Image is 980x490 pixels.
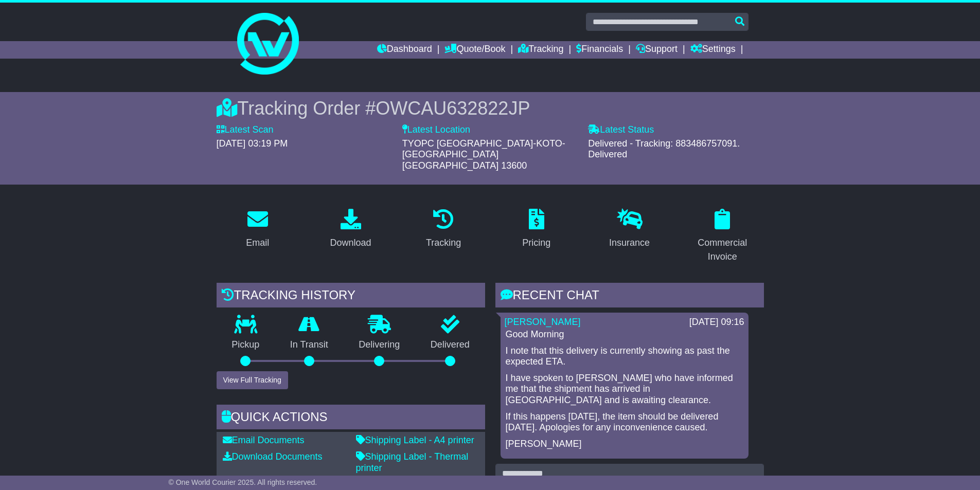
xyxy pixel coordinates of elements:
a: [PERSON_NAME] [505,317,581,327]
label: Latest Status [588,124,654,136]
p: I have spoken to [PERSON_NAME] who have informed me that the shipment has arrived in [GEOGRAPHIC_... [506,373,743,406]
p: [PERSON_NAME] [506,439,743,450]
a: Email Documents [223,435,305,445]
label: Latest Scan [217,124,274,136]
a: Pricing [515,205,557,253]
a: Financials [576,41,623,59]
div: Insurance [609,236,650,250]
p: If this happens [DATE], the item should be delivered [DATE]. Apologies for any inconvenience caused. [506,411,743,433]
p: I note that this delivery is currently showing as past the expected ETA. [506,346,743,368]
a: Tracking [518,41,563,59]
p: Good Morning [506,329,743,340]
p: Pickup [217,339,275,351]
a: Shipping Label - A4 printer [356,435,474,445]
p: Delivering [344,339,416,351]
button: View Full Tracking [217,371,288,389]
div: Commercial Invoice [688,236,757,264]
div: Email [246,236,269,250]
a: Tracking [419,205,468,253]
span: Delivered - Tracking: 883486757091. Delivered [588,138,740,160]
a: Settings [690,41,736,59]
a: Download [323,205,378,253]
div: RECENT CHAT [495,283,764,311]
a: Dashboard [377,41,432,59]
span: [DATE] 03:19 PM [217,138,288,149]
div: [DATE] 09:16 [689,317,744,328]
a: Email [239,205,276,253]
a: Download Documents [223,451,323,462]
a: Support [636,41,678,59]
div: Quick Actions [217,405,485,432]
p: Delivered [415,339,485,351]
p: In Transit [275,339,344,351]
div: Tracking Order # [217,97,764,119]
a: Commercial Invoice [681,205,764,267]
a: Insurance [602,205,656,253]
div: Tracking [426,236,461,250]
a: Quote/Book [444,41,505,59]
a: Shipping Label - Thermal printer [356,451,469,473]
span: OWCAU632822JP [376,98,530,119]
div: Download [330,236,371,250]
span: © One World Courier 2025. All rights reserved. [169,478,317,486]
span: TYOPC [GEOGRAPHIC_DATA]-KOTO-[GEOGRAPHIC_DATA] [GEOGRAPHIC_DATA] 13600 [402,138,565,171]
label: Latest Location [402,124,470,136]
div: Tracking history [217,283,485,311]
div: Pricing [522,236,550,250]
